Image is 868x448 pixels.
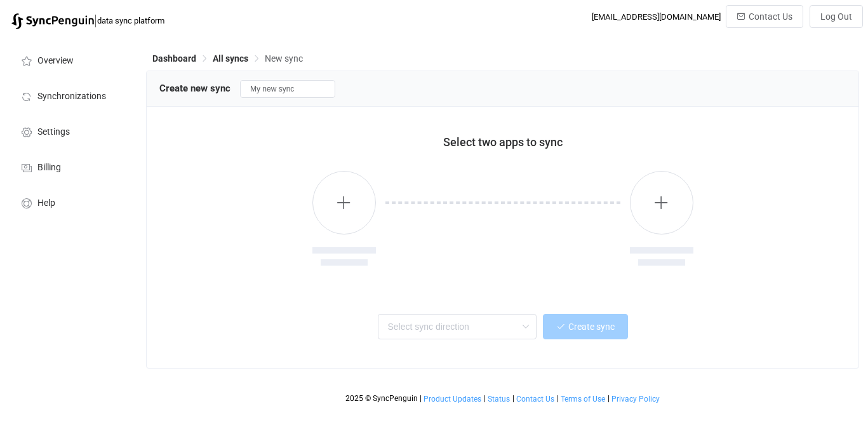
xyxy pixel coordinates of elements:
[97,16,164,25] span: data sync platform
[6,184,133,220] a: Help
[11,11,164,29] a: |data sync platform
[213,53,248,64] span: All syncs
[820,11,852,22] span: Log Out
[37,56,74,66] span: Overview
[484,394,486,403] span: |
[561,395,605,404] span: Terms of Use
[37,92,106,102] span: Synchronizations
[378,314,537,339] input: Select sync direction
[726,5,803,28] button: Contact Us
[512,394,514,403] span: |
[265,53,303,64] span: New sync
[152,53,196,64] span: Dashboard
[420,394,422,403] span: |
[11,13,94,29] img: syncpenguin.svg
[37,163,61,173] span: Billing
[240,80,335,98] input: Sync name
[560,395,606,404] a: Terms of Use
[152,54,303,63] div: Breadcrumb
[94,11,97,29] span: |
[749,11,792,22] span: Contact Us
[345,394,418,403] span: 2025 © SyncPenguin
[487,395,511,404] a: Status
[6,42,133,78] a: Overview
[568,322,615,332] span: Create sync
[608,394,610,403] span: |
[516,395,555,404] a: Contact Us
[557,394,559,403] span: |
[592,12,721,22] div: [EMAIL_ADDRESS][DOMAIN_NAME]
[611,395,660,404] a: Privacy Policy
[6,113,133,149] a: Settings
[611,395,660,404] span: Privacy Policy
[488,395,510,404] span: Status
[424,395,481,404] span: Product Updates
[6,78,133,113] a: Synchronizations
[543,314,628,339] button: Create sync
[159,83,230,94] span: Create new sync
[810,5,863,28] button: Log Out
[6,149,133,184] a: Billing
[423,395,482,404] a: Product Updates
[443,135,563,149] span: Select two apps to sync
[37,127,70,137] span: Settings
[516,395,554,404] span: Contact Us
[37,198,55,208] span: Help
